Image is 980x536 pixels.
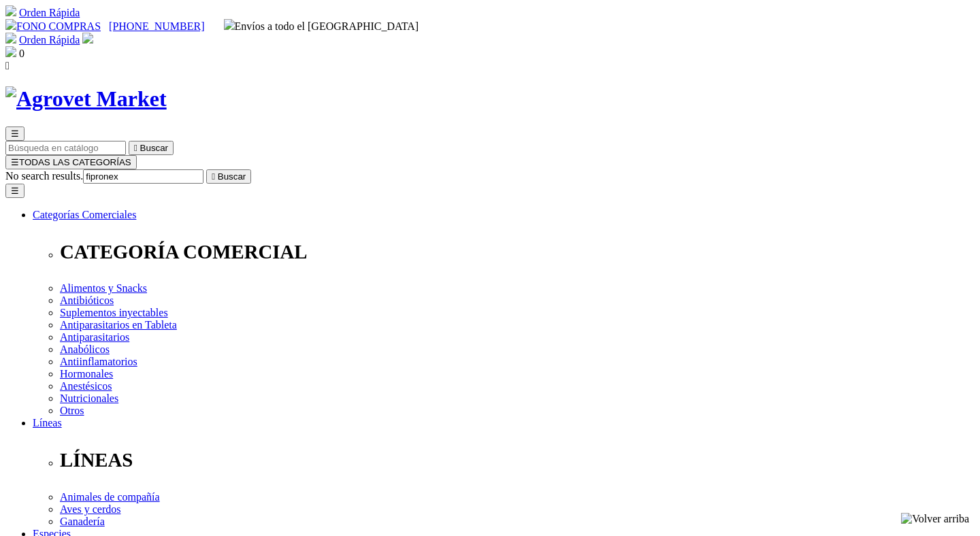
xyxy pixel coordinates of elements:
a: Categorías Comerciales [33,209,136,220]
a: Orden Rápida [19,7,80,18]
a: Antiparasitarios [60,331,129,343]
a: Antibióticos [60,295,114,306]
button: ☰ [5,127,24,141]
a: Suplementos inyectables [60,307,168,318]
span: 0 [19,48,24,59]
a: Anestésicos [60,380,112,392]
a: Alimentos y Snacks [60,282,147,294]
img: user.svg [82,33,93,44]
button: ☰ [5,184,24,198]
img: delivery-truck.svg [224,19,235,30]
span: ☰ [11,157,19,167]
img: shopping-bag.svg [5,46,16,57]
a: FONO COMPRAS [5,20,101,32]
span: ☰ [11,129,19,139]
a: Orden Rápida [19,34,80,46]
button:  Buscar [129,141,174,155]
p: LÍNEAS [60,449,975,471]
a: [PHONE_NUMBER] [109,20,204,32]
img: shopping-cart.svg [5,5,16,16]
img: Volver arriba [901,513,969,525]
p: CATEGORÍA COMERCIAL [60,241,975,263]
a: Antiinflamatorios [60,356,137,367]
span: No search results. [5,170,83,182]
span: Buscar [218,171,246,182]
i:  [212,171,215,182]
img: Agrovet Market [5,86,167,112]
a: Acceda a su cuenta de cliente [82,34,93,46]
button: ☰TODAS LAS CATEGORÍAS [5,155,137,169]
i:  [5,60,10,71]
a: Hormonales [60,368,113,380]
input: Buscar [5,141,126,155]
img: phone.svg [5,19,16,30]
button:  Buscar [206,169,251,184]
img: shopping-cart.svg [5,33,16,44]
a: Antiparasitarios en Tableta [60,319,177,331]
a: Anabólicos [60,344,110,355]
input: Buscar [83,169,203,184]
span: Buscar [140,143,168,153]
i:  [134,143,137,153]
span: Envíos a todo el [GEOGRAPHIC_DATA] [224,20,419,32]
iframe: Brevo live chat [7,388,235,529]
